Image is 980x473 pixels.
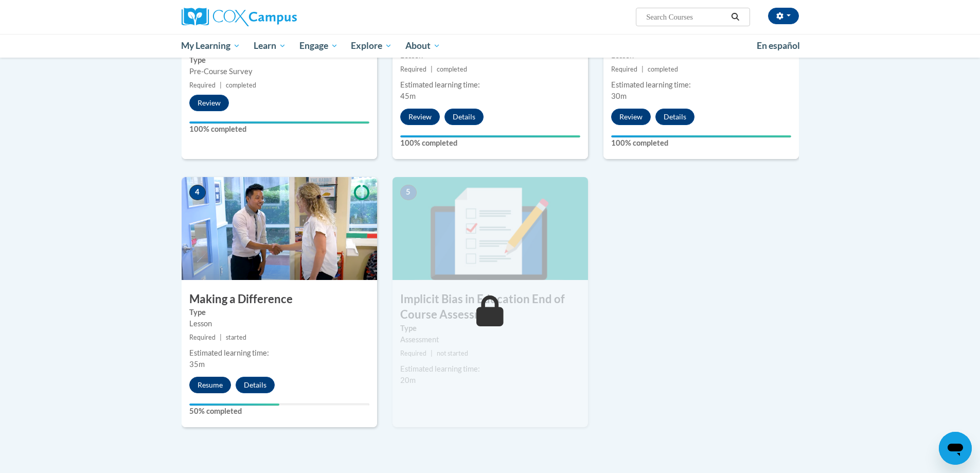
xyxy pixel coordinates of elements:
[226,81,256,89] span: completed
[757,40,800,51] span: En español
[437,349,468,357] span: not started
[611,109,651,125] button: Review
[400,109,440,125] button: Review
[220,334,222,341] span: |
[189,334,216,341] span: Required
[393,291,588,323] h3: Implicit Bias in Education End of Course Assessment
[400,334,580,345] div: Assessment
[293,34,345,58] a: Engage
[189,377,231,393] button: Resume
[220,81,222,89] span: |
[400,137,580,149] label: 100% completed
[254,40,286,52] span: Learn
[400,349,426,357] span: Required
[247,34,293,58] a: Learn
[642,65,644,73] span: |
[431,349,433,357] span: |
[400,323,580,334] label: Type
[344,34,399,58] a: Explore
[182,8,377,26] a: Cox Campus
[351,40,392,52] span: Explore
[611,137,791,149] label: 100% completed
[189,124,369,135] label: 100% completed
[727,11,743,23] button: Search
[182,291,377,307] h3: Making a Difference
[181,40,240,52] span: My Learning
[648,65,678,73] span: completed
[611,135,791,137] div: Your progress
[175,34,247,58] a: My Learning
[611,92,627,100] span: 30m
[400,92,416,100] span: 45m
[166,34,814,58] div: Main menu
[189,318,369,329] div: Lesson
[182,8,297,26] img: Cox Campus
[655,109,694,125] button: Details
[399,34,447,58] a: About
[189,66,369,77] div: Pre-Course Survey
[750,35,807,57] a: En español
[189,406,369,417] label: 50% completed
[645,11,727,23] input: Search Courses
[226,334,246,341] span: started
[400,65,426,73] span: Required
[400,135,580,137] div: Your progress
[611,65,637,73] span: Required
[189,360,205,369] span: 35m
[236,377,275,393] button: Details
[939,432,972,465] iframe: Button to launch messaging window
[431,65,433,73] span: |
[189,185,206,200] span: 4
[189,404,279,406] div: Your progress
[611,79,791,91] div: Estimated learning time:
[444,109,484,125] button: Details
[400,79,580,91] div: Estimated learning time:
[189,347,369,359] div: Estimated learning time:
[189,307,369,318] label: Type
[405,40,440,52] span: About
[400,376,416,384] span: 20m
[182,177,377,280] img: Course Image
[189,81,216,89] span: Required
[768,8,799,24] button: Account Settings
[189,55,369,66] label: Type
[393,177,588,280] img: Course Image
[400,185,417,200] span: 5
[189,121,369,124] div: Your progress
[400,363,580,375] div: Estimated learning time:
[189,95,229,111] button: Review
[437,65,467,73] span: completed
[299,40,338,52] span: Engage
